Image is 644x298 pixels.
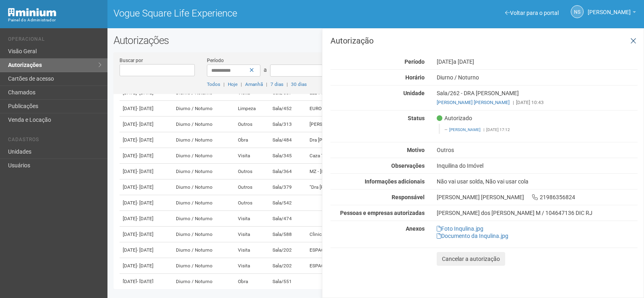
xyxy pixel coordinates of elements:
[235,132,269,148] td: Obra
[306,242,472,258] td: ESPAÇO ONELIFE
[269,242,306,258] td: Sala/202
[431,178,644,185] div: Não vai usar solda, Não vai usar cola
[269,274,306,290] td: Sala/551
[173,179,235,195] td: Diurno / Noturno
[235,258,269,274] td: Visita
[137,106,153,111] span: - [DATE]
[306,227,472,242] td: Clinica Drº [PERSON_NAME] [PERSON_NAME]
[269,132,306,148] td: Sala/484
[270,81,283,87] a: 7 dias
[330,37,638,45] h3: Autorização
[269,164,306,179] td: Sala/364
[235,117,269,132] td: Outros
[449,127,481,132] a: [PERSON_NAME]
[266,81,267,87] span: |
[235,101,269,117] td: Limpeza
[437,115,472,122] span: Autorizado
[269,179,306,195] td: Sala/379
[173,117,235,132] td: Diurno / Noturno
[235,242,269,258] td: Visita
[588,10,636,17] a: [PERSON_NAME]
[235,164,269,179] td: Outros
[269,258,306,274] td: Sala/202
[306,179,472,195] td: "Dra [PERSON_NAME] - Medicina Integrativa / Ginec
[8,17,101,24] div: Painel do Administrador
[431,90,644,106] div: Sala/262 - DRA [PERSON_NAME]
[306,164,472,179] td: MZ - [PERSON_NAME]
[223,81,225,87] span: |
[173,258,235,274] td: Diurno / Noturno
[120,117,173,132] td: [DATE]
[235,227,269,242] td: Visita
[235,179,269,195] td: Outros
[114,8,370,19] h1: Vogue Square Life Experience
[431,146,644,154] div: Outros
[306,148,472,164] td: Caza 7 Real Estate
[137,216,153,221] span: - [DATE]
[437,252,505,266] button: Cancelar a autorização
[453,58,474,65] span: a [DATE]
[408,115,425,121] strong: Status
[269,148,306,164] td: Sala/345
[235,274,269,290] td: Obra
[269,195,306,211] td: Sala/542
[173,211,235,227] td: Diurno / Noturno
[173,242,235,258] td: Diurno / Noturno
[269,101,306,117] td: Sala/452
[137,137,153,143] span: - [DATE]
[264,67,267,73] span: a
[483,127,484,132] span: |
[406,225,425,232] strong: Anexos
[505,10,559,16] a: Voltar para o portal
[431,162,644,169] div: Inquilina do Imóvel
[437,233,508,239] a: Documento da Inqulina.jpg
[403,90,425,96] strong: Unidade
[407,147,425,153] strong: Motivo
[173,164,235,179] td: Diurno / Noturno
[306,132,472,148] td: Dra [PERSON_NAME]
[306,258,472,274] td: ESPAÇO ONELIFE
[137,184,153,190] span: - [DATE]
[207,57,224,64] label: Período
[269,227,306,242] td: Sala/588
[365,178,425,185] strong: Informações adicionais
[173,101,235,117] td: Diurno / Noturno
[120,101,173,117] td: [DATE]
[120,164,173,179] td: [DATE]
[269,117,306,132] td: Sala/313
[137,263,153,269] span: - [DATE]
[235,211,269,227] td: Visita
[120,195,173,211] td: [DATE]
[173,132,235,148] td: Diurno / Noturno
[431,58,644,65] div: [DATE]
[207,81,220,87] a: Todos
[120,148,173,164] td: [DATE]
[245,81,263,87] a: Amanhã
[306,117,472,132] td: [PERSON_NAME]
[287,81,288,87] span: |
[137,121,153,127] span: - [DATE]
[8,8,56,17] img: Minium
[437,225,483,232] a: Foto Inqulina.jpg
[8,137,101,145] li: Cadastros
[391,163,425,169] strong: Observações
[8,36,101,45] li: Operacional
[269,211,306,227] td: Sala/474
[571,5,584,18] a: NS
[137,231,153,237] span: - [DATE]
[235,148,269,164] td: Visita
[437,99,638,106] div: [DATE] 10:43
[405,74,425,81] strong: Horário
[120,132,173,148] td: [DATE]
[513,100,514,105] span: |
[431,194,644,201] div: [PERSON_NAME] [PERSON_NAME] 21986356824
[137,247,153,253] span: - [DATE]
[120,211,173,227] td: [DATE]
[241,81,242,87] span: |
[437,100,510,105] a: [PERSON_NAME] [PERSON_NAME]
[137,279,153,284] span: - [DATE]
[120,258,173,274] td: [DATE]
[405,58,425,65] strong: Período
[444,127,633,133] footer: [DATE] 17:12
[306,101,472,117] td: EURO 17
